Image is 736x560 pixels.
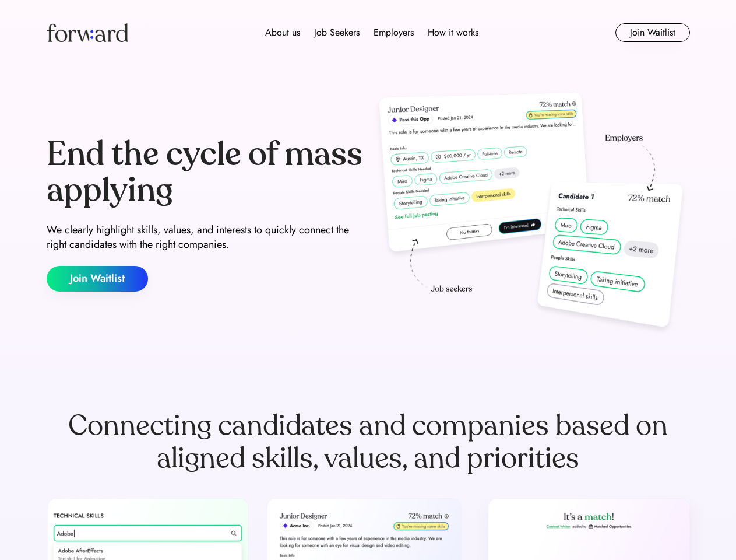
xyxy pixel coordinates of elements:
div: Connecting candidates and companies based on aligned skills, values, and priorities [47,409,690,475]
div: End the cycle of mass applying [47,136,364,208]
div: We clearly highlight skills, values, and interests to quickly connect the right candidates with t... [47,223,364,252]
div: Job Seekers [314,26,360,40]
div: Employers [374,26,414,40]
img: hero-image.png [373,89,690,339]
img: Forward logo [47,23,128,42]
button: Join Waitlist [47,266,148,292]
button: Join Waitlist [615,23,690,42]
div: About us [265,26,300,40]
div: How it works [428,26,478,40]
